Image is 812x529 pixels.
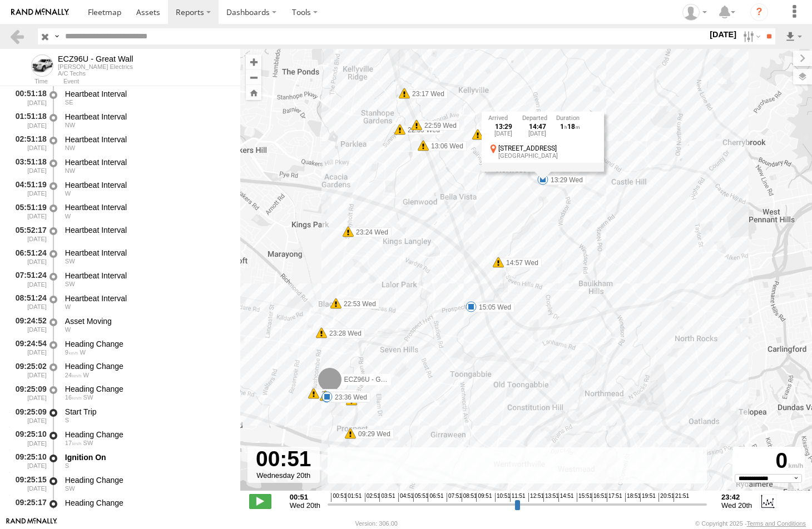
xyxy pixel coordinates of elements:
div: Asset Moving [65,316,230,326]
span: 08:51 [462,493,477,502]
span: 14:51 [558,493,574,502]
button: Zoom out [246,69,261,85]
div: [DATE] [522,131,553,137]
div: [GEOGRAPHIC_DATA] [498,152,597,159]
div: Heading Change [65,475,230,485]
span: 02:51 [365,493,380,502]
div: Heading Change [65,430,230,440]
span: Heading: 192 [65,462,69,469]
div: 09:25:09 [DATE] [9,405,48,426]
span: 07:51 [447,493,462,502]
label: 22:53 Wed [336,299,379,309]
label: Search Filter Options [739,28,763,44]
label: 13:06 Wed [423,141,467,151]
div: Heartbeat Interval [65,157,230,167]
span: Heading: 279 [83,372,89,378]
span: 15:51 [577,493,592,502]
a: Terms and Conditions [747,520,806,527]
label: Export results as... [784,28,803,44]
span: 17:51 [607,493,622,502]
span: Heading: 192 [65,417,69,423]
div: 09:25:17 [DATE] [9,496,48,517]
div: Heartbeat Interval [65,134,230,144]
div: 09:25:10 [DATE] [9,451,48,471]
span: Heading: 290 [65,303,71,310]
span: Heading: 203 [83,440,93,446]
label: Search Query [52,28,61,44]
span: 05:51 [413,493,429,502]
span: Heading: 293 [65,144,75,151]
span: Heading: 283 [65,190,71,197]
div: A/C Techs [58,70,133,77]
label: 09:29 Wed [350,429,394,439]
div: Heading Change [65,339,230,349]
span: 11:51 [510,493,526,502]
label: 23:24 Wed [348,227,392,237]
div: Nicole Hunt [679,4,711,21]
span: 06:51 [428,493,443,502]
div: Time [9,79,48,84]
div: 09:24:54 [DATE] [9,337,48,358]
img: rand-logo.svg [11,8,69,16]
span: 00:51 [331,493,346,502]
label: 14:57 Wed [498,258,542,268]
span: 01:51 [346,493,362,502]
label: 22:59 Wed [417,121,460,131]
span: Heading: 249 [80,349,85,356]
div: 04:51:19 [DATE] [9,178,48,199]
div: Heartbeat Interval [65,112,230,122]
div: Event [63,79,240,84]
div: Heading Change [65,384,230,394]
span: 12:51 [528,493,544,502]
span: 03:51 [379,493,395,502]
div: 05:51:19 [DATE] [9,201,48,222]
span: Wed 20th Aug 2025 [721,501,752,510]
span: Heading: 144 [65,99,73,106]
span: 24 [65,372,82,378]
span: 1 [560,123,567,131]
span: Heading: 293 [65,122,75,128]
button: Zoom Home [246,85,261,100]
label: 13:29 Wed [543,175,586,185]
label: 23:28 Wed [321,328,365,338]
span: 18 [567,123,580,131]
div: Ignition On [65,452,230,462]
span: 09:51 [476,493,492,502]
div: 03:51:18 [DATE] [9,156,48,176]
div: © Copyright 2025 - [695,520,806,527]
div: Heading Change [65,361,230,371]
div: ECZ96U - Great Wall - View Asset History [58,54,133,63]
div: 05:52:17 [DATE] [9,223,48,244]
div: 08:51:24 [DATE] [9,292,48,312]
span: Heading: 238 [65,485,75,492]
span: 17 [65,440,82,446]
span: Heading: 231 [65,258,75,264]
span: 13:51 [543,493,559,502]
span: 16 [65,394,82,401]
label: Play/Stop [249,494,271,508]
strong: 23:42 [721,493,752,501]
div: Heartbeat Interval [65,293,230,303]
span: 21:51 [674,493,689,502]
label: 23:36 Wed [327,392,370,402]
div: 09:25:15 [DATE] [9,473,48,494]
div: Heartbeat Interval [65,225,230,235]
div: 09:24:52 [DATE] [9,315,48,335]
label: [DATE] [707,28,739,41]
span: 10:51 [495,493,511,502]
span: Heading: 293 [65,167,75,174]
div: Heartbeat Interval [65,202,230,212]
div: 02:51:18 [DATE] [9,133,48,153]
span: Heading: 276 [65,508,71,515]
strong: 00:51 [290,493,320,501]
span: Wed 20th Aug 2025 [290,501,320,510]
div: [STREET_ADDRESS] [498,145,597,152]
div: 09:25:09 [DATE] [9,382,48,403]
label: 15:05 Wed [471,302,514,312]
div: 07:51:24 [DATE] [9,269,48,290]
div: Heartbeat Interval [65,89,230,99]
div: Version: 306.00 [355,520,398,527]
span: Heading: 290 [65,326,71,333]
button: Zoom in [246,54,261,69]
span: Heading: 231 [65,281,75,287]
